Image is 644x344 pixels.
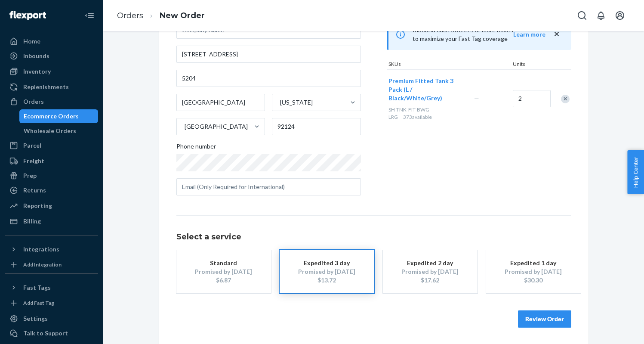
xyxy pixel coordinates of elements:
a: Home [5,34,98,48]
div: Expedited 1 day [499,259,568,267]
div: Freight [23,157,44,165]
div: Promised by [DATE] [396,267,465,276]
button: Review Order [518,310,571,328]
div: Standard [189,259,258,267]
button: Expedited 1 dayPromised by [DATE]$30.30 [486,250,581,293]
input: Quantity [513,90,551,107]
input: ZIP Code [272,118,361,135]
button: Open account menu [611,7,629,24]
div: Home [23,37,40,46]
a: Freight [5,154,98,168]
div: Reporting [23,201,52,210]
a: Parcel [5,139,98,152]
div: $30.30 [499,276,568,285]
button: Open Search Box [573,7,591,24]
a: Add Integration [5,260,98,270]
a: New Order [160,11,205,20]
span: SH-TNK-FIT-BWG-LRG [388,106,431,120]
div: Parcel [23,141,41,150]
button: Integrations [5,242,98,256]
button: Fast Tags [5,281,98,294]
div: Settings [23,314,48,323]
span: Premium Fitted Tank 3 Pack (L / Black/White/Grey) [388,77,453,102]
button: close [552,30,561,39]
button: Expedited 3 dayPromised by [DATE]$13.72 [280,250,374,293]
a: Orders [5,95,98,108]
div: [US_STATE] [280,98,313,107]
div: $6.87 [189,276,258,285]
div: Prep [23,171,37,180]
div: Expedited 2 day [396,259,465,267]
input: Street Address [176,46,361,63]
div: $17.62 [396,276,465,285]
a: Reporting [5,199,98,213]
div: Promised by [DATE] [293,267,361,276]
div: Returns [23,186,46,195]
input: Email (Only Required for International) [176,178,361,195]
input: [US_STATE] [279,98,280,107]
a: Billing [5,214,98,228]
button: Open notifications [592,7,610,24]
h1: Select a service [176,233,571,242]
ol: breadcrumbs [110,3,212,28]
div: Promised by [DATE] [499,267,568,276]
span: — [474,95,479,102]
a: Orders [117,11,143,20]
div: Inbound each SKU in 5 or more boxes to maximize your Fast Tag coverage [387,19,571,50]
div: [GEOGRAPHIC_DATA] [185,122,248,131]
a: Prep [5,169,98,183]
a: Returns [5,183,98,197]
div: $13.72 [293,276,361,285]
button: Close Navigation [81,7,98,24]
div: Fast Tags [23,283,51,292]
div: Remove Item [561,95,570,103]
img: Flexport logo [9,11,46,20]
span: 373 available [403,114,432,120]
input: City [176,94,265,111]
input: Street Address 2 (Optional) [176,70,361,87]
button: Learn more [513,30,545,39]
div: Inbounds [23,52,49,60]
div: SKUs [387,60,511,69]
a: Settings [5,312,98,325]
button: Premium Fitted Tank 3 Pack (L / Black/White/Grey) [388,77,464,102]
div: Replenishments [23,83,69,91]
button: Expedited 2 dayPromised by [DATE]$17.62 [383,250,478,293]
a: Inventory [5,65,98,78]
a: Wholesale Orders [19,124,99,138]
div: Billing [23,217,41,226]
div: Orders [23,97,44,106]
a: Add Fast Tag [5,298,98,308]
button: Help Center [627,150,644,194]
span: Phone number [176,142,216,154]
div: Ecommerce Orders [24,112,79,121]
button: StandardPromised by [DATE]$6.87 [176,250,271,293]
div: Add Fast Tag [23,299,54,307]
div: Units [511,60,550,69]
div: Integrations [23,245,59,254]
a: Ecommerce Orders [19,109,99,123]
a: Talk to Support [5,326,98,340]
a: Replenishments [5,80,98,94]
input: [GEOGRAPHIC_DATA] [184,122,185,131]
a: Inbounds [5,49,98,63]
div: Expedited 3 day [293,259,361,267]
div: Talk to Support [23,329,68,338]
div: Add Integration [23,261,62,268]
div: Promised by [DATE] [189,267,258,276]
div: Inventory [23,67,51,76]
div: Wholesale Orders [24,127,76,135]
